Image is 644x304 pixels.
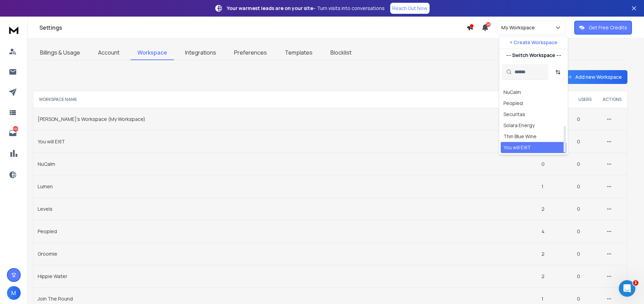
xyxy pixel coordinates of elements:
td: 0 [573,198,597,220]
td: Peopled [33,220,537,243]
td: 2 [537,198,573,220]
a: Integrations [178,46,223,60]
td: Lumen [33,175,537,198]
td: NuCalm [33,153,537,175]
a: Billings & Usage [33,46,87,60]
img: logo [7,23,21,36]
div: Peopled [503,100,523,107]
button: Add new Workspace [562,70,627,84]
td: 0 [573,265,597,287]
p: + Create Workspace [510,39,557,46]
div: Solara Energy [503,122,535,129]
button: M [7,286,21,300]
td: You will EXIT [33,130,537,153]
td: 1 [537,175,573,198]
span: 36 [486,22,491,27]
p: 4527 [13,126,18,132]
p: Get Free Credits [589,24,627,31]
td: 0 [573,108,597,130]
td: 0 [573,153,597,175]
div: Securitas [503,111,525,118]
td: 0 [537,153,573,175]
div: You will EXIT [503,144,531,151]
td: [PERSON_NAME]'s Workspace (My Workspace) [33,108,537,130]
p: --- Switch Workspace --- [506,52,561,59]
td: 0 [573,130,597,153]
td: 0 [573,175,597,198]
a: Preferences [227,46,274,60]
td: 0 [573,220,597,243]
div: Thin Blue Wine [503,133,537,140]
div: NuCalm [503,89,521,96]
a: Account [91,46,126,60]
td: Groomie [33,243,537,265]
td: Levels [33,198,537,220]
th: USERS [573,91,597,108]
p: My Workspace [501,24,538,31]
a: Blocklist [324,46,358,60]
button: Sort by Sort A-Z [551,65,565,79]
strong: Your warmest leads are on your site [227,5,313,11]
button: Get Free Credits [574,21,632,35]
a: Workspace [131,46,174,60]
iframe: Intercom live chat [619,280,635,297]
button: + Create Workspace [499,36,568,49]
a: 4527 [6,126,20,140]
th: ACTIONS [597,91,627,108]
span: 1 [633,280,638,286]
td: 4 [537,220,573,243]
p: – Turn visits into conversations [227,5,385,12]
h1: Settings [39,23,467,32]
a: Reach Out Now [390,3,430,14]
th: WORKSPACE NAME [33,91,537,108]
td: 0 [573,243,597,265]
td: 2 [537,243,573,265]
td: 2 [537,265,573,287]
p: Reach Out Now [392,5,427,12]
td: Hippie Water [33,265,537,287]
a: Templates [278,46,319,60]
